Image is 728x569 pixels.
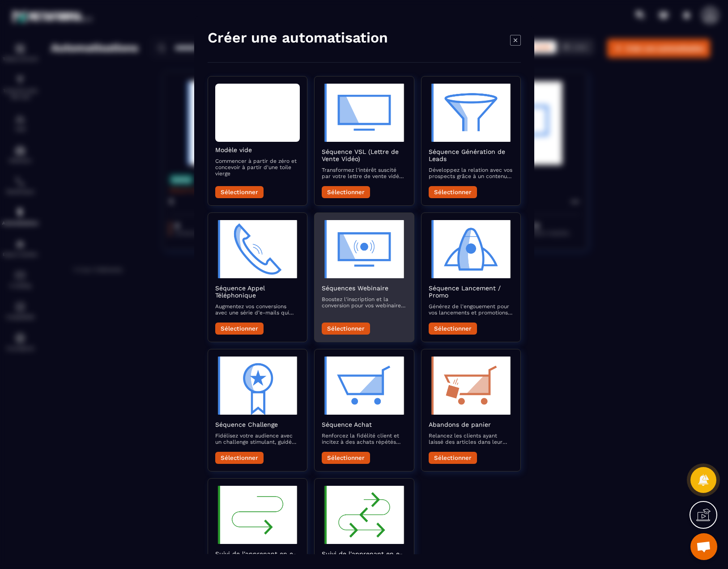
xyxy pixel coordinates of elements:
img: automation-objective-icon [428,220,513,278]
h4: Créer une automatisation [208,29,388,47]
img: automation-objective-icon [215,486,300,544]
img: automation-objective-icon [322,84,406,142]
h2: Séquence VSL (Lettre de Vente Vidéo) [322,148,406,162]
p: Relancez les clients ayant laissé des articles dans leur panier avec une séquence d'emails rappel... [428,433,513,445]
button: Sélectionner [428,323,477,335]
button: Sélectionner [215,186,264,198]
img: automation-objective-icon [322,220,406,278]
button: Sélectionner [322,186,370,198]
img: automation-objective-icon [428,84,513,142]
h2: Séquence Appel Téléphonique [215,284,300,299]
h2: Abandons de panier [428,421,513,428]
h2: Séquences Webinaire [322,284,406,292]
img: automation-objective-icon [322,486,406,544]
img: automation-objective-icon [322,357,406,415]
p: Développez la relation avec vos prospects grâce à un contenu attractif qui les accompagne vers la... [428,167,513,179]
a: Mở cuộc trò chuyện [690,533,717,560]
h2: Suivi de l'apprenant en e-learning asynchrone - Suivi du démarrage [215,550,300,565]
p: Transformez l'intérêt suscité par votre lettre de vente vidéo en actions concrètes avec des e-mai... [322,167,406,179]
button: Sélectionner [322,323,370,335]
button: Sélectionner [215,452,264,464]
img: automation-objective-icon [215,357,300,415]
button: Sélectionner [428,186,477,198]
p: Fidélisez votre audience avec un challenge stimulant, guidé par des e-mails encourageants et éduc... [215,433,300,445]
p: Commencer à partir de zéro et concevoir à partir d'une toile vierge [215,158,300,177]
h2: Séquence Challenge [215,421,300,428]
p: Générez de l'engouement pour vos lancements et promotions avec une séquence d’e-mails captivante ... [428,303,513,316]
h2: Séquence Achat [322,421,406,428]
button: Sélectionner [215,323,264,335]
p: Renforcez la fidélité client et incitez à des achats répétés avec des e-mails post-achat qui valo... [322,433,406,445]
h2: Modèle vide [215,146,300,153]
h2: Séquence Génération de Leads [428,148,513,162]
img: automation-objective-icon [215,220,300,278]
p: Augmentez vos conversions avec une série d’e-mails qui préparent et suivent vos appels commerciaux [215,303,300,316]
img: automation-objective-icon [428,357,513,415]
button: Sélectionner [428,452,477,464]
h2: Séquence Lancement / Promo [428,284,513,299]
h2: Suivi de l'apprenant en e-learning asynchrone - Suivi en cours de formation [322,550,406,565]
button: Sélectionner [322,452,370,464]
p: Boostez l'inscription et la conversion pour vos webinaires avec des e-mails qui informent, rappel... [322,296,406,309]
